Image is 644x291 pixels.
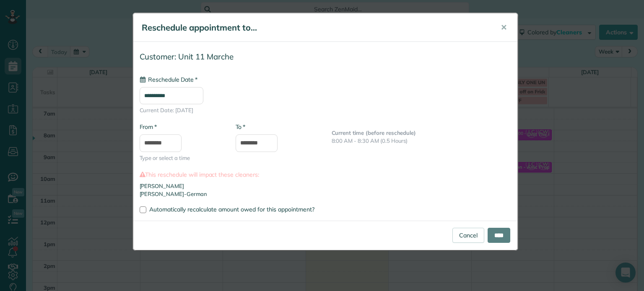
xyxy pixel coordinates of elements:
[140,154,223,162] span: Type or select a time
[140,190,511,198] li: [PERSON_NAME]-German
[332,129,416,136] b: Current time (before reschedule)
[332,137,511,145] p: 8:00 AM - 8:30 AM (0.5 Hours)
[142,22,489,33] h5: Reschedule appointment to...
[140,52,511,61] h4: Customer: Unit 11 Marche
[452,228,484,243] a: Cancel
[140,106,511,114] span: Current Date: [DATE]
[140,75,197,84] label: Reschedule Date
[236,123,245,131] label: To
[140,123,157,131] label: From
[149,206,314,213] span: Automatically recalculate amount owed for this appointment?
[140,170,511,179] label: This reschedule will impact these cleaners:
[140,182,511,190] li: [PERSON_NAME]
[501,23,507,32] span: ✕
